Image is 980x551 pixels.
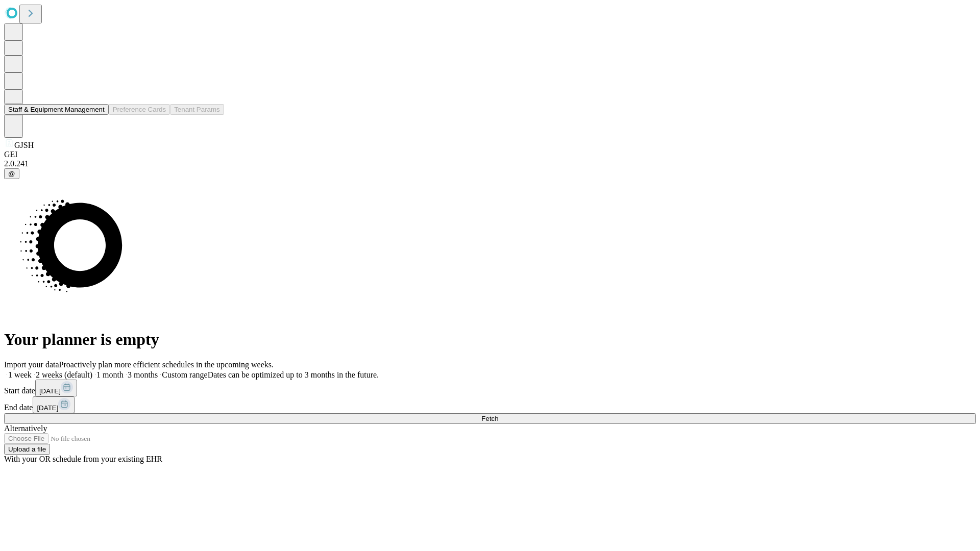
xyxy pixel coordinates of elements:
span: With your OR schedule from your existing EHR [4,455,162,463]
span: @ [8,170,15,178]
span: [DATE] [37,404,58,412]
span: 2 weeks (default) [36,370,92,379]
span: [DATE] [39,387,61,395]
h1: Your planner is empty [4,330,976,349]
span: Alternatively [4,424,47,433]
span: 1 month [96,370,124,379]
span: 1 week [8,370,32,379]
button: Fetch [4,413,976,424]
button: @ [4,168,19,179]
span: Dates can be optimized up to 3 months in the future. [208,370,379,379]
span: Custom range [162,370,207,379]
span: 3 months [128,370,158,379]
button: [DATE] [33,396,75,413]
button: Staff & Equipment Management [4,104,109,115]
button: Preference Cards [109,104,170,115]
span: GJSH [14,141,34,149]
button: Upload a file [4,444,50,455]
span: Proactively plan more efficient schedules in the upcoming weeks. [59,360,274,369]
div: 2.0.241 [4,159,976,168]
div: End date [4,396,976,413]
span: Import your data [4,360,59,369]
span: Fetch [481,415,498,422]
div: GEI [4,150,976,159]
div: Start date [4,380,976,396]
button: [DATE] [35,380,77,396]
button: Tenant Params [170,104,224,115]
